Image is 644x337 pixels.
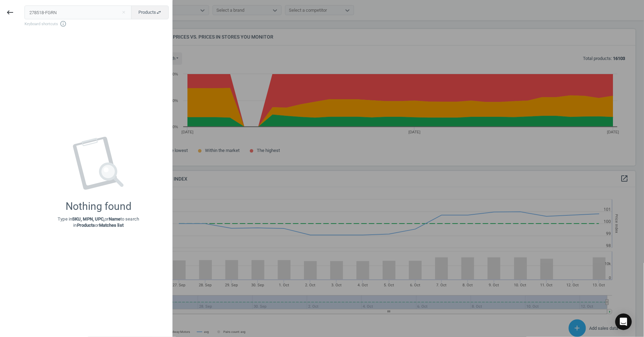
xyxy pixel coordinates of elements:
[72,216,105,222] strong: SKU, MPN, UPC,
[131,6,169,19] button: Productsswap_horiz
[615,314,632,330] div: Open Intercom Messenger
[60,20,67,27] i: info_outline
[58,216,139,228] p: Type in or to search in or
[109,216,120,222] strong: Name
[25,20,169,27] span: Keyboard shortcuts
[77,223,95,228] strong: Products
[156,10,162,15] i: swap_horiz
[138,9,162,16] span: Products
[99,223,124,228] strong: Matches list
[66,200,131,213] div: Nothing found
[118,9,129,16] button: Close
[6,8,14,17] i: keyboard_backspace
[25,6,132,19] input: Enter the SKU or product name
[2,4,18,21] button: keyboard_backspace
